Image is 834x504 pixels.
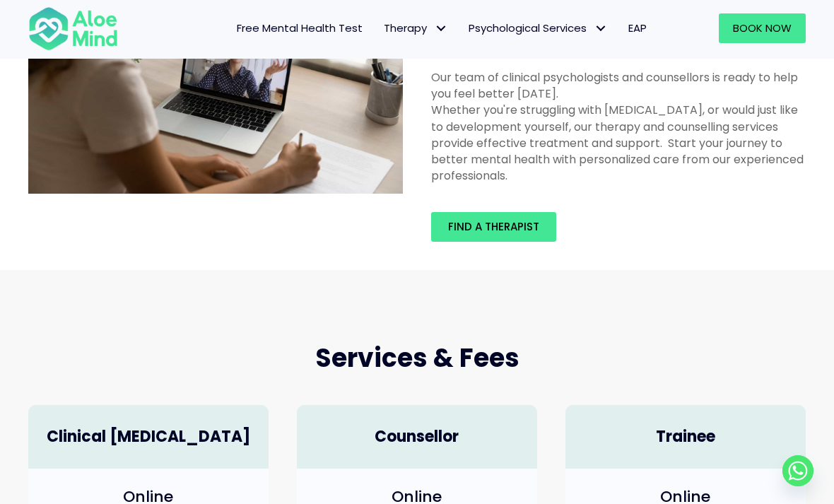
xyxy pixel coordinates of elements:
[42,426,254,448] h4: Clinical [MEDICAL_DATA]
[237,20,363,35] span: Free Mental Health Test
[733,20,792,35] span: Book Now
[132,13,657,43] nav: Menu
[628,20,647,35] span: EAP
[431,212,556,242] a: Find a therapist
[373,13,458,43] a: TherapyTherapy: submenu
[448,219,539,234] span: Find a therapist
[430,18,451,39] span: Therapy: submenu
[384,20,447,35] span: Therapy
[618,13,657,43] a: EAP
[580,426,792,448] h4: Trainee
[226,13,373,43] a: Free Mental Health Test
[315,340,519,376] span: Services & Fees
[782,455,814,486] a: Whatsapp
[28,6,118,51] img: Aloe mind Logo
[431,69,806,102] div: Our team of clinical psychologists and counsellors is ready to help you feel better [DATE].
[590,18,611,39] span: Psychological Services: submenu
[311,426,523,448] h4: Counsellor
[469,20,607,35] span: Psychological Services
[431,102,806,184] div: Whether you're struggling with [MEDICAL_DATA], or would just like to development yourself, our th...
[719,13,806,43] a: Book Now
[458,13,618,43] a: Psychological ServicesPsychological Services: submenu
